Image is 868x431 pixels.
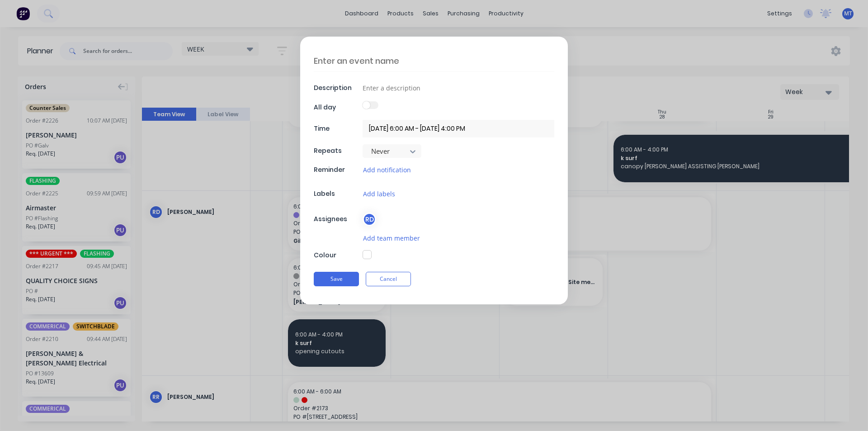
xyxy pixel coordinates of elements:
[314,103,360,112] div: All day
[363,213,376,226] div: RD
[366,272,411,286] button: Cancel
[314,83,360,93] div: Description
[363,81,554,95] input: Enter a description
[314,251,360,260] div: Colour
[314,124,360,133] div: Time
[314,165,360,175] div: Reminder
[314,272,359,286] button: Save
[363,233,420,243] button: Add team member
[314,146,360,156] div: Repeats
[363,165,411,175] button: Add notification
[314,214,360,224] div: Assignees
[363,189,396,199] button: Add labels
[314,189,360,199] div: Labels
